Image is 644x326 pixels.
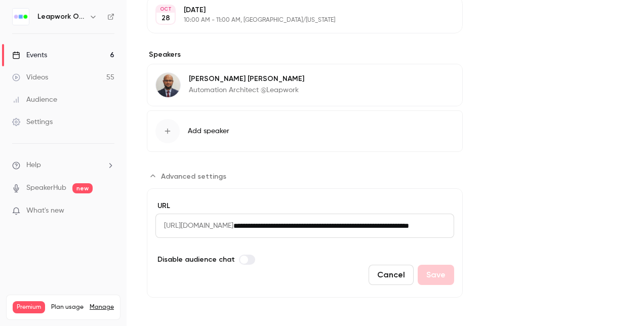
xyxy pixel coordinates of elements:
div: Mohammad Shoyeb[PERSON_NAME] [PERSON_NAME]Automation Architect @Leapwork [147,64,463,106]
a: SpeakerHub [26,183,66,193]
img: Mohammad Shoyeb [156,73,180,97]
p: Automation Architect @Leapwork [189,85,304,95]
section: Advanced settings [147,168,463,298]
h6: Leapwork Online Event [37,12,85,22]
div: OCT [156,6,175,13]
div: Audience [12,95,57,105]
span: Premium [13,301,45,313]
iframe: Noticeable Trigger [102,207,114,216]
li: help-dropdown-opener [12,160,114,171]
p: [DATE] [184,5,409,15]
p: [PERSON_NAME] [PERSON_NAME] [189,74,304,84]
span: Disable audience chat [157,254,235,265]
div: Events [12,50,47,60]
button: Cancel [369,265,414,285]
label: Speakers [147,50,463,60]
span: new [72,183,93,193]
span: [URL][DOMAIN_NAME] [155,214,233,238]
p: 10:00 AM - 11:00 AM, [GEOGRAPHIC_DATA]/[US_STATE] [184,16,409,24]
div: Settings [12,117,53,127]
button: Advanced settings [147,168,232,184]
div: Videos [12,72,48,83]
button: Add speaker [147,110,463,152]
span: Help [26,160,41,171]
span: Plan usage [51,303,84,311]
label: URL [155,201,454,211]
span: Advanced settings [161,171,226,182]
img: Leapwork Online Event [13,9,29,25]
span: What's new [26,206,64,216]
p: 28 [162,13,170,23]
a: Manage [90,303,114,311]
span: Add speaker [188,126,229,136]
